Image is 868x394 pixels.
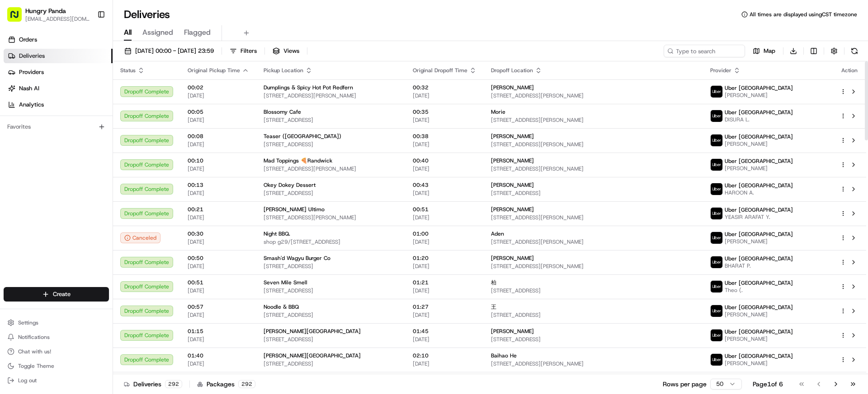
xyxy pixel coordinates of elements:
button: Refresh [848,45,861,57]
span: [DATE] [188,360,249,367]
span: 00:08 [188,133,249,140]
span: [DATE] [413,336,476,343]
button: Toggle Theme [4,360,109,372]
span: Uber [GEOGRAPHIC_DATA] [725,328,793,335]
span: [PERSON_NAME] [491,181,534,189]
span: [DATE] [188,141,249,148]
span: Uber [GEOGRAPHIC_DATA] [725,231,793,238]
span: [DATE] [188,311,249,319]
span: Notifications [18,334,50,341]
button: Chat with us! [4,345,109,358]
span: [STREET_ADDRESS][PERSON_NAME] [491,165,696,172]
span: 00:50 [188,255,249,262]
span: [PERSON_NAME] [725,311,793,318]
span: Orders [19,36,37,44]
span: Uber [GEOGRAPHIC_DATA] [725,206,793,213]
span: Noodle & BBQ [264,303,299,311]
span: [STREET_ADDRESS] [264,263,398,270]
span: [DATE] [413,360,476,367]
span: [PERSON_NAME] [28,140,73,147]
span: [EMAIL_ADDRESS][DOMAIN_NAME] [25,15,90,23]
span: [DATE] [188,263,249,270]
button: Notifications [4,331,109,343]
span: Analytics [19,101,44,109]
span: [PERSON_NAME] [491,157,534,164]
span: 王 [491,303,496,311]
span: Uber [GEOGRAPHIC_DATA] [725,304,793,311]
span: Original Dropoff Time [413,67,467,74]
img: uber-new-logo.jpeg [711,134,722,146]
span: [STREET_ADDRESS][PERSON_NAME] [264,165,398,172]
span: shop g29/[STREET_ADDRESS] [264,238,398,246]
img: uber-new-logo.jpeg [711,256,722,268]
span: BHARAT P. [725,262,793,269]
a: Orders [4,32,113,47]
span: 01:00 [413,230,476,237]
span: [DATE] [188,92,249,99]
span: 00:21 [188,206,249,213]
p: Welcome 👋 [9,36,165,51]
span: [STREET_ADDRESS] [264,311,398,319]
span: 01:40 [188,352,249,359]
span: 01:45 [413,328,476,335]
span: 00:02 [188,84,249,91]
span: Uber [GEOGRAPHIC_DATA] [725,84,793,92]
span: [STREET_ADDRESS] [264,141,398,148]
span: 00:57 [188,303,249,311]
span: [PERSON_NAME][GEOGRAPHIC_DATA] [264,328,361,335]
input: Type to search [664,45,745,57]
span: 00:40 [413,157,476,164]
button: Map [749,45,779,57]
span: Pickup Location [264,67,303,74]
span: [STREET_ADDRESS] [264,190,398,197]
span: [DATE] [413,190,476,197]
span: DISURA L. [725,116,793,123]
span: [PERSON_NAME] [725,360,793,367]
span: Uber [GEOGRAPHIC_DATA] [725,109,793,116]
span: [DATE] [413,263,476,270]
span: Map [764,47,775,55]
img: uber-new-logo.jpeg [711,110,722,122]
span: [DATE] [188,287,249,294]
span: [PERSON_NAME] [725,140,793,148]
span: • [75,140,78,147]
img: uber-new-logo.jpeg [711,208,722,219]
span: [STREET_ADDRESS][PERSON_NAME] [264,92,398,99]
button: Start new chat [154,89,165,100]
button: Canceled [120,232,160,243]
span: Seven Mile Smell [264,279,307,286]
span: Dumplings & Spicy Hot Pot Redfern [264,84,353,91]
span: Deliveries [19,52,45,60]
img: Bea Lacdao [9,131,24,146]
a: 📗Knowledge Base [5,198,73,214]
span: Chat with us! [18,348,51,355]
div: Past conversations [9,117,61,125]
button: Log out [4,374,109,387]
a: Deliveries [4,49,113,63]
span: Uber [GEOGRAPHIC_DATA] [725,158,793,165]
span: Nash AI [19,84,39,93]
span: Original Pickup Time [188,67,240,74]
span: 01:21 [413,279,476,286]
span: Theo (. [725,287,793,294]
button: See all [140,116,165,126]
span: All times are displayed using CST timezone [750,11,857,18]
a: Analytics [4,97,113,112]
div: We're available if you need us! [41,95,124,102]
span: YEASIR ARAFAT Y. [725,213,793,221]
img: uber-new-logo.jpeg [711,354,722,366]
span: • [30,164,33,172]
img: 1736555255976-a54dd68f-1ca7-489b-9aae-adbdc363a1c4 [18,140,25,148]
span: 00:30 [188,230,249,237]
a: 💻API Documentation [73,198,149,214]
span: Smash'd Wagyu Burger Co [264,255,330,262]
span: [PERSON_NAME] [491,84,534,91]
span: [STREET_ADDRESS][PERSON_NAME] [491,214,696,221]
span: [DATE] [413,116,476,124]
span: [PERSON_NAME] [491,133,534,140]
input: Clear [24,58,149,68]
span: [STREET_ADDRESS][PERSON_NAME] [491,263,696,270]
span: [PERSON_NAME] [725,165,793,172]
div: Page 1 of 6 [753,380,783,389]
